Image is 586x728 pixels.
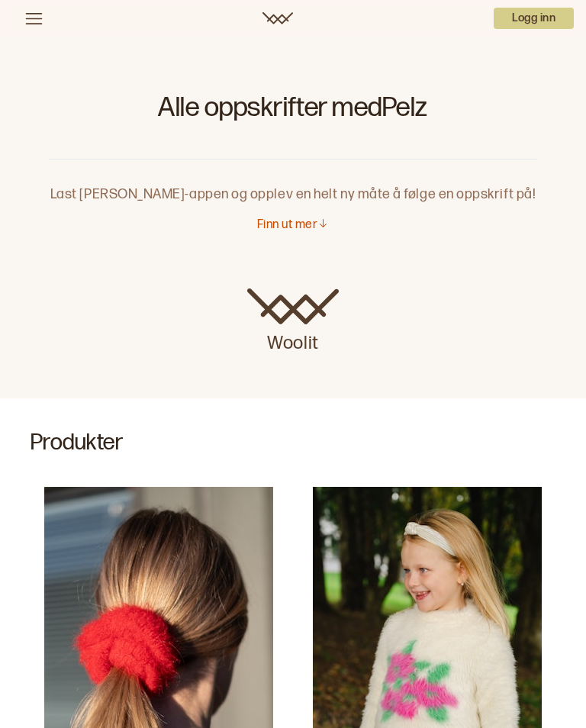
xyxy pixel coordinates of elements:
p: Last [PERSON_NAME]-appen og opplev en helt ny måte å følge en oppskrift på! [49,159,537,205]
a: Woolit [247,288,339,356]
button: Finn ut mer [257,217,329,234]
p: Finn ut mer [257,217,317,234]
p: Woolit [247,325,339,356]
p: Logg inn [494,8,574,29]
h1: Alle oppskrifter med Pelz [49,92,537,134]
button: User dropdown [494,8,574,29]
img: Woolit [247,288,339,325]
a: Woolit [262,12,293,24]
